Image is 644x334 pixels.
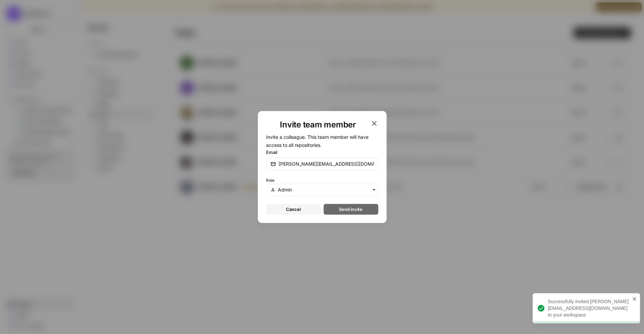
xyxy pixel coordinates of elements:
[266,134,368,148] span: Invite a colleague. This team member will have access to all repositories.
[278,186,374,193] input: Admin
[632,296,637,301] button: close
[548,298,630,318] div: Successfully invited [PERSON_NAME][EMAIL_ADDRESS][DOMAIN_NAME] to your workspace
[266,204,321,215] button: Cancel
[266,149,378,156] label: Email
[266,119,370,130] h1: Invite team member
[286,206,301,213] span: Cancel
[266,178,275,183] span: Role
[339,206,362,213] span: Send invite
[324,204,378,215] button: Send invite
[279,161,374,167] input: email@company.com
